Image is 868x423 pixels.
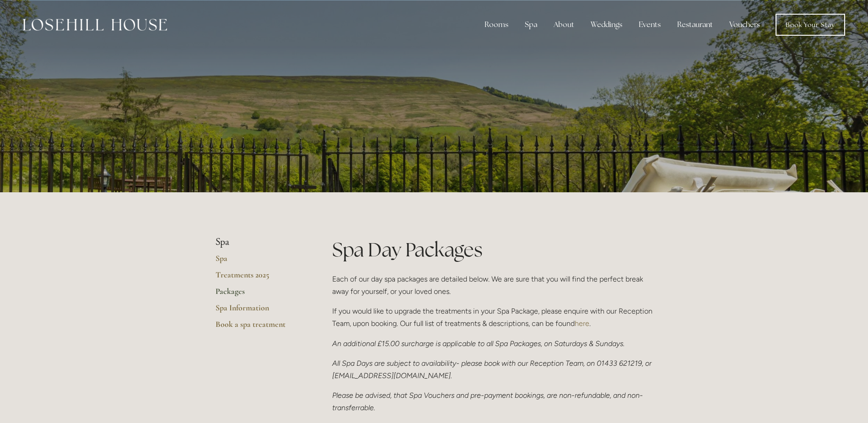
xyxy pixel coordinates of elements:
div: Weddings [583,16,630,34]
div: About [546,16,582,34]
a: here [575,319,589,328]
a: Spa [216,253,303,270]
em: An additional £15.00 surcharge is applicable to all Spa Packages, on Saturdays & Sundays. [332,339,625,348]
a: Book a spa treatment [216,319,303,336]
img: Losehill House [23,19,167,31]
p: Each of our day spa packages are detailed below. We are sure that you will find the perfect break... [332,273,653,298]
div: Spa [518,16,545,34]
a: Spa Information [216,303,303,319]
a: Packages [216,286,303,303]
em: Please be advised, that Spa Vouchers and pre-payment bookings, are non-refundable, and non-transf... [332,391,643,412]
a: Treatments 2025 [216,270,303,286]
div: Events [631,16,668,34]
em: All Spa Days are subject to availability- please book with our Reception Team, on 01433 621219, o... [332,359,653,380]
li: Spa [216,236,303,248]
a: Book Your Stay [776,14,845,36]
a: Vouchers [722,16,767,34]
div: Rooms [477,16,516,34]
p: If you would like to upgrade the treatments in your Spa Package, please enquire with our Receptio... [332,305,653,330]
div: Restaurant [670,16,720,34]
h1: Spa Day Packages [332,236,653,263]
